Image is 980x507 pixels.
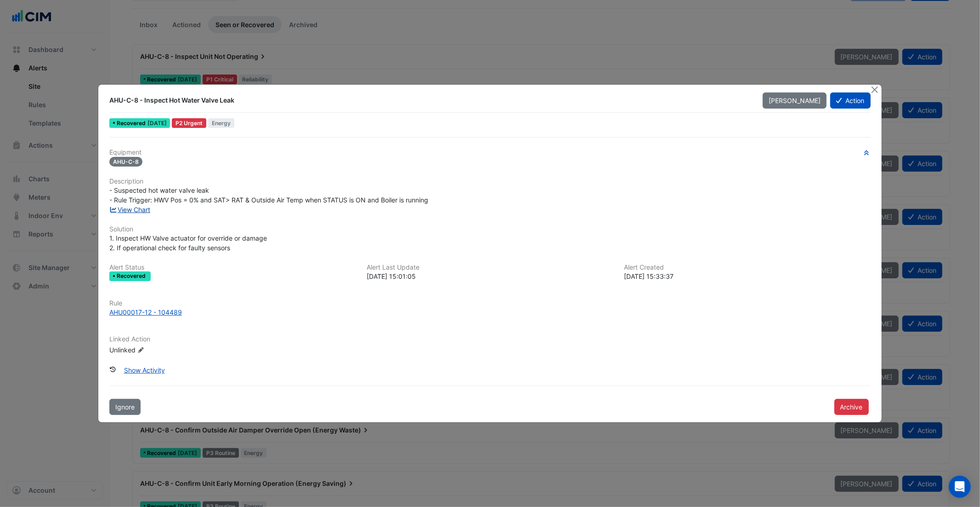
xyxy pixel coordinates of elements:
div: Open Intercom Messenger [949,476,971,498]
button: Archive [834,399,869,415]
span: [PERSON_NAME] [769,97,821,104]
h6: Linked Action [109,335,870,343]
button: Ignore [109,399,141,415]
a: AHU00017-12 - 104489 [109,307,870,317]
button: [PERSON_NAME] [763,92,827,109]
span: - Suspected hot water valve leak - Rule Trigger: HWV Pos = 0% and SAT> RAT & Outside Air Temp whe... [109,186,428,204]
h6: Alert Created [624,264,871,271]
div: [DATE] 15:33:37 [624,271,871,281]
button: Close [870,85,880,94]
a: View Chart [109,206,150,213]
span: Recovered [117,273,147,279]
div: AHU00017-12 - 104489 [109,307,182,317]
span: Recovered [117,121,147,126]
div: [DATE] 15:01:05 [367,271,613,281]
h6: Alert Status [109,264,356,271]
span: Tue 10-Jun-2025 15:01 AEST [147,120,167,127]
h6: Description [109,178,870,185]
h6: Solution [109,225,870,233]
span: Energy [208,118,234,128]
span: 1. Inspect HW Valve actuator for override or damage 2. If operational check for faulty sensors [109,234,267,252]
div: P2 Urgent [172,118,206,128]
button: Action [830,92,870,109]
fa-icon: Edit Linked Action [137,346,144,353]
div: Unlinked [109,345,220,354]
button: Show Activity [118,362,171,378]
span: AHU-C-8 [109,157,142,167]
h6: Rule [109,300,870,307]
h6: Equipment [109,149,870,156]
div: AHU-C-8 - Inspect Hot Water Valve Leak [109,96,752,105]
h6: Alert Last Update [367,264,613,271]
span: Ignore [115,403,135,411]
